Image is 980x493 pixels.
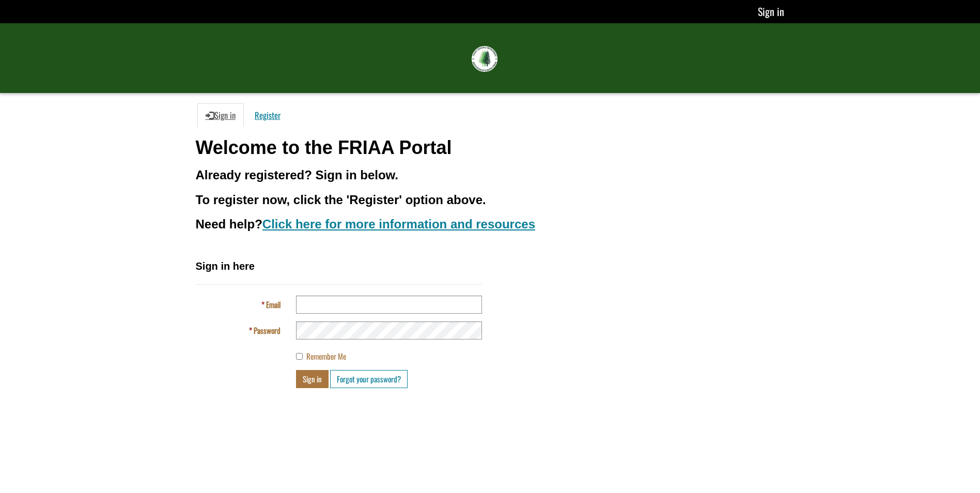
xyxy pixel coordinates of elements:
span: Email [266,299,281,310]
span: Remember Me [306,350,346,362]
a: Sign in [758,4,784,19]
span: Password [254,325,281,336]
a: Forgot your password? [330,370,408,388]
a: Register [246,103,289,127]
input: Remember Me [296,353,303,360]
span: Sign in here [196,260,255,272]
a: Sign in [197,103,244,127]
a: Click here for more information and resources [262,217,535,231]
h1: Welcome to the FRIAA Portal [196,137,785,158]
h3: Already registered? Sign in below. [196,168,785,182]
button: Sign in [296,370,329,388]
h3: To register now, click the 'Register' option above. [196,193,785,207]
img: FRIAA Submissions Portal [472,46,497,72]
h3: Need help? [196,218,785,231]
